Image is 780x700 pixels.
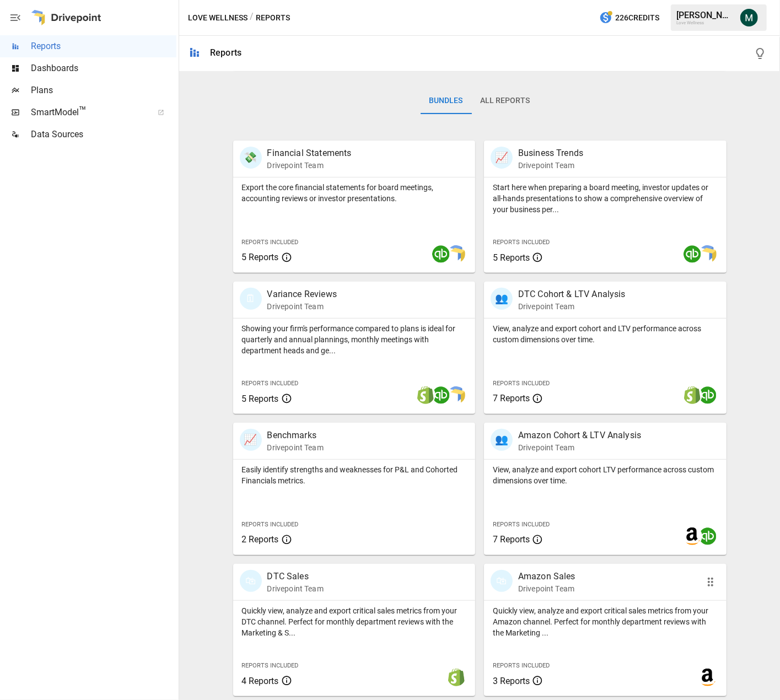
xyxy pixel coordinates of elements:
button: Michael Cormack [734,2,765,33]
img: amazon [699,669,717,686]
span: 5 Reports [242,394,279,404]
span: Reports Included [493,239,550,246]
span: ™ [79,104,87,118]
img: smart model [699,245,717,263]
span: Reports [31,40,176,53]
p: Drivepoint Team [267,301,337,312]
p: Variance Reviews [267,288,337,301]
img: amazon [684,527,701,545]
div: Love Wellness [676,20,734,25]
p: Financial Statements [267,147,352,160]
p: Drivepoint Team [518,583,575,594]
img: smart model [448,386,465,404]
span: Dashboards [31,62,176,75]
div: 👥 [491,429,513,451]
img: quickbooks [699,527,717,545]
p: Drivepoint Team [267,442,324,453]
p: Quickly view, analyze and export critical sales metrics from your Amazon channel. Perfect for mon... [493,605,718,638]
div: [PERSON_NAME] [676,10,734,20]
span: 7 Reports [493,534,530,545]
div: 👥 [491,288,513,310]
span: Reports Included [493,662,550,669]
p: Amazon Cohort & LTV Analysis [518,429,641,442]
span: 7 Reports [493,393,530,403]
span: 226 Credits [615,11,659,25]
img: smart model [448,245,465,263]
p: Showing your firm's performance compared to plans is ideal for quarterly and annual plannings, mo... [242,323,467,356]
button: Bundles [421,88,472,114]
span: Reports Included [242,521,299,528]
p: Benchmarks [267,429,324,442]
span: 5 Reports [493,252,530,263]
p: Drivepoint Team [267,160,352,171]
img: quickbooks [432,245,450,263]
p: Business Trends [518,147,583,160]
img: shopify [684,386,701,404]
div: 💸 [240,147,262,169]
p: Drivepoint Team [518,160,583,171]
img: quickbooks [684,245,701,263]
p: Drivepoint Team [518,301,626,312]
p: Drivepoint Team [518,442,641,453]
span: Reports Included [242,662,299,669]
button: All Reports [472,88,539,114]
span: Data Sources [31,128,176,141]
img: shopify [417,386,434,404]
img: quickbooks [699,386,717,404]
p: Drivepoint Team [267,583,324,594]
p: Export the core financial statements for board meetings, accounting reviews or investor presentat... [242,182,467,204]
p: Start here when preparing a board meeting, investor updates or all-hands presentations to show a ... [493,182,718,215]
p: Easily identify strengths and weaknesses for P&L and Cohorted Financials metrics. [242,464,467,486]
span: Reports Included [493,521,550,528]
span: 3 Reports [493,676,530,686]
div: 📈 [240,429,262,451]
img: quickbooks [432,386,450,404]
div: 🗓 [240,288,262,310]
img: shopify [448,669,465,686]
span: Plans [31,84,176,97]
div: 📈 [491,147,513,169]
p: Amazon Sales [518,570,575,583]
span: Reports Included [493,380,550,387]
span: Reports Included [242,239,299,246]
div: 🛍 [240,570,262,592]
img: Michael Cormack [740,9,758,26]
p: Quickly view, analyze and export critical sales metrics from your DTC channel. Perfect for monthl... [242,605,467,638]
p: DTC Sales [267,570,324,583]
button: 226Credits [595,8,664,28]
div: / [250,11,254,25]
span: Reports Included [242,380,299,387]
p: DTC Cohort & LTV Analysis [518,288,626,301]
p: View, analyze and export cohort LTV performance across custom dimensions over time. [493,464,718,486]
span: SmartModel [31,106,146,119]
span: 2 Reports [242,534,279,545]
p: View, analyze and export cohort and LTV performance across custom dimensions over time. [493,323,718,345]
span: 5 Reports [242,252,279,262]
div: Reports [210,47,241,58]
div: 🛍 [491,570,513,592]
button: Love Wellness [188,11,248,25]
span: 4 Reports [242,676,279,686]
